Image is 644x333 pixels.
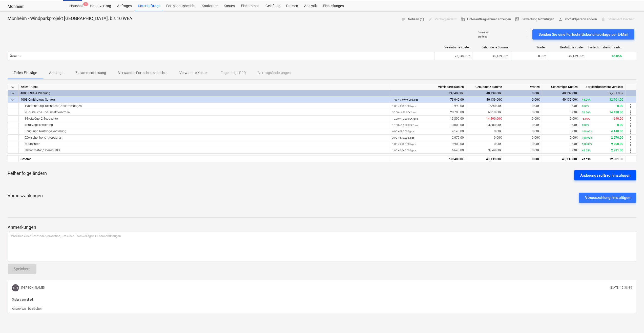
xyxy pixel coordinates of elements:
small: 1.00 × 1,990.00€ / pcs [392,105,416,107]
div: Haushalt [66,1,87,11]
small: 45.05% [582,149,591,152]
a: Fortschrittsbericht [163,1,199,11]
small: 30.00 × 690.00€ / pcs [392,111,416,114]
small: 100.00% [582,143,592,145]
small: 0.00% [582,124,589,126]
span: RH [13,286,18,290]
span: 0.00€ [570,110,578,114]
div: 2,070.00 [582,135,623,141]
span: 0.00€ [570,123,578,127]
span: 1,990.00€ [488,104,502,108]
div: 0.00 [582,103,623,109]
span: more_vert [628,141,634,147]
button: bearbeiten [28,307,42,311]
span: more_vert [628,109,634,116]
div: 3Großvögel 2 Beobachter [20,116,388,122]
div: 4,140.00 [392,128,464,135]
span: 0.00€ [532,123,540,127]
div: 32,901.00 [582,156,623,162]
div: Geldfluss [262,1,283,11]
span: keyboard_arrow_down [10,84,16,90]
span: 0.00€ [570,136,578,139]
button: Senden Sie eine Fortschrittsberichtvorlage per E-Mail [532,29,634,40]
span: more_vert [628,135,634,141]
div: Nebenkosten/Spesen 10% [20,147,388,154]
div: Kauforder [199,1,221,11]
div: Vorauszahlung hinzufügen [585,194,630,201]
span: 14,490.00€ [486,117,502,120]
div: 2Horstsuche und Besatzkontrolle [20,109,388,116]
div: Warten [504,84,542,90]
div: 6,640.00 [392,147,464,154]
p: [PERSON_NAME] [21,286,45,290]
button: Änderungsauftrag hinzufügen [574,170,636,180]
div: Fortschrittsbericht verbleibt [580,84,626,90]
div: Einkommen [238,1,262,11]
div: 4000 ESIA & Planning [20,90,388,97]
span: 45.05% [612,54,622,58]
p: Reihenfolge ändern [8,170,47,176]
p: - [528,30,528,34]
p: Gesendet : [478,30,489,34]
div: Fortschrittsbericht verbleibt [588,46,622,49]
span: Notizen (1) [401,16,424,22]
div: 7Gutachten [20,141,388,147]
a: Analytik [301,1,320,11]
div: 73,040.00€ [390,90,466,97]
div: Bestätigte Kosten [550,46,584,49]
small: 0.00% [582,105,589,107]
small: 1.00 × 6,640.00€ / pcs [392,149,416,152]
a: Hauptvertrag [87,1,114,11]
span: 0.00€ [570,104,578,108]
p: Eröffnet : [478,35,487,38]
div: 9,900.00 [582,141,623,147]
iframe: Chat Widget [619,309,644,333]
span: 0.00€ [532,110,540,114]
small: -5.00% [582,117,590,120]
p: - [528,35,528,38]
span: more_vert [628,128,634,135]
div: Anfragen [114,1,135,11]
button: Kontaktperson ändern [556,15,599,23]
span: 0.00€ [532,98,540,101]
span: 0.00€ [532,149,540,152]
p: Antworten [12,307,26,311]
div: Senden Sie eine Fortschrittsberichtvorlage per E-Mail [538,31,628,38]
span: 3,649.00€ [488,149,502,152]
div: 14,490.00 [582,109,623,116]
div: 9,900.00 [392,141,464,147]
a: Dateien [283,1,301,11]
small: 70.00% [582,111,591,114]
span: 0.00€ [570,149,578,152]
small: 1.00 × 73,040.00€ / pcs [392,98,418,101]
div: Vereinbarte Kosten [437,46,470,49]
p: Anhänge [49,70,63,76]
div: Gebundene Summe [474,46,508,49]
div: 4003 Ornithology Surveys [20,97,388,103]
div: 73,040.00€ [434,52,472,60]
span: notes [401,17,406,22]
small: 45.05% [582,158,591,161]
span: more_vert [628,103,634,109]
button: Bewertung hinzufügen [513,15,556,23]
button: Notizen (1) [399,15,426,23]
div: Raoul Hoffmann [12,284,19,291]
div: Kosten [221,1,238,11]
p: [DATE] 15:38:36 [610,286,632,290]
a: Unteraufträge [135,1,163,11]
small: 6.00 × 690.00€ / pcs [392,130,414,133]
div: 13,800.00 [392,122,464,128]
span: Kontaktperson ändern [558,16,597,22]
div: 2,070.00 [392,135,464,141]
span: 0.00€ [494,142,502,146]
span: 0.00€ [494,129,502,133]
div: Warten [512,46,546,49]
div: 32,901.00 [582,97,623,103]
p: Anmerkungen [8,224,636,230]
span: business [461,17,465,22]
span: keyboard_arrow_down [10,90,16,97]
